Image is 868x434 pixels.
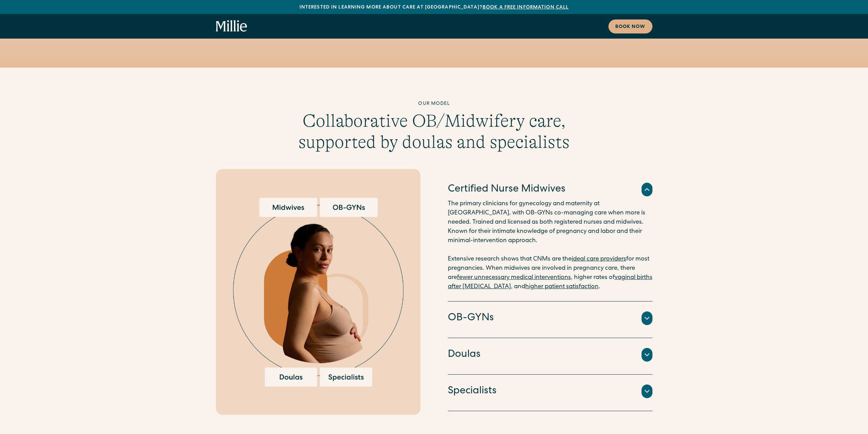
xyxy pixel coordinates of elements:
[525,284,599,290] a: higher patient satisfaction
[615,24,646,31] div: Book now
[297,110,572,153] h3: Collaborative OB/Midwifery care, supported by doulas and specialists
[608,19,652,33] a: Book now
[216,20,247,32] a: home
[448,311,494,325] h4: OB-GYNs
[233,198,403,386] img: Pregnant woman surrounded by options for maternity care providers, including midwives, OB-GYNs, d...
[297,100,572,108] div: Our model
[448,348,481,362] h4: Doulas
[448,182,565,197] h4: Certified Nurse Midwives
[457,275,571,281] a: fewer unnecessary medical interventions
[572,256,626,262] a: ideal care providers
[448,384,497,398] h4: Specialists
[448,199,652,292] p: The primary clinicians for gynecology and maternity at [GEOGRAPHIC_DATA], with OB-GYNs co-managin...
[483,5,569,10] a: Book a free information call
